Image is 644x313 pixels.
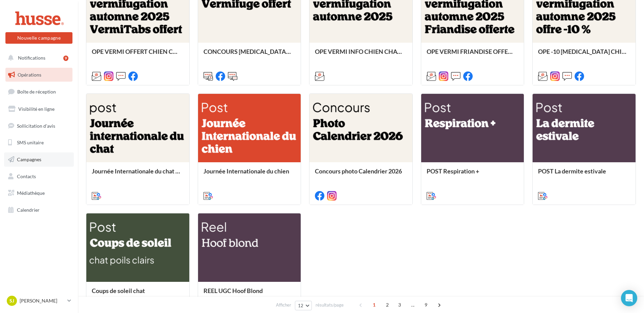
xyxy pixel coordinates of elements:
[369,299,380,310] span: 1
[315,168,407,181] div: Concours photo Calendrier 2026
[17,190,45,196] span: Médiathèque
[203,287,296,301] div: REEL UGC Hoof Blond
[18,72,41,78] span: Opérations
[203,168,296,181] div: Journée Internationale du chien
[4,203,74,217] a: Calendrier
[382,299,393,310] span: 2
[9,297,14,304] span: Sj
[17,156,41,162] span: Campagnes
[5,32,72,44] button: Nouvelle campagne
[4,152,74,167] a: Campagnes
[4,119,74,133] a: Sollicitation d'avis
[4,102,74,116] a: Visibilité en ligne
[5,294,72,307] a: Sj [PERSON_NAME]
[4,186,74,200] a: Médiathèque
[407,299,418,310] span: ...
[394,299,405,310] span: 3
[203,48,296,62] div: CONCOURS [MEDICAL_DATA] OFFERT AUTOMNE 2025
[298,303,304,308] span: 12
[92,287,184,301] div: Coups de soleil chat
[276,302,291,308] span: Afficher
[63,56,68,61] div: 9
[17,123,55,128] span: Sollicitation d'avis
[295,301,312,310] button: 12
[4,68,74,82] a: Opérations
[20,297,65,304] p: [PERSON_NAME]
[427,168,519,181] div: POST Respiration +
[4,169,74,184] a: Contacts
[427,48,519,62] div: OPE VERMI FRIANDISE OFFERTE CHIEN CHAT AUTOMNE
[92,168,184,181] div: Journée Internationale du chat roux
[4,84,74,99] a: Boîte de réception
[315,48,407,62] div: OPE VERMI INFO CHIEN CHAT AUTOMNE
[621,290,637,306] div: Open Intercom Messenger
[17,140,44,145] span: SMS unitaire
[92,48,184,62] div: OPE VERMI OFFERT CHIEN CHAT AUTOMNE
[18,106,55,112] span: Visibilité en ligne
[538,48,630,62] div: OPE -10 [MEDICAL_DATA] CHIEN CHAT AUTOMNE
[4,51,71,65] button: Notifications 9
[421,299,431,310] span: 9
[17,89,56,95] span: Boîte de réception
[4,135,74,150] a: SMS unitaire
[538,168,630,181] div: POST La dermite estivale
[316,302,344,308] span: résultats/page
[17,173,36,179] span: Contacts
[17,207,40,213] span: Calendrier
[18,55,45,61] span: Notifications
